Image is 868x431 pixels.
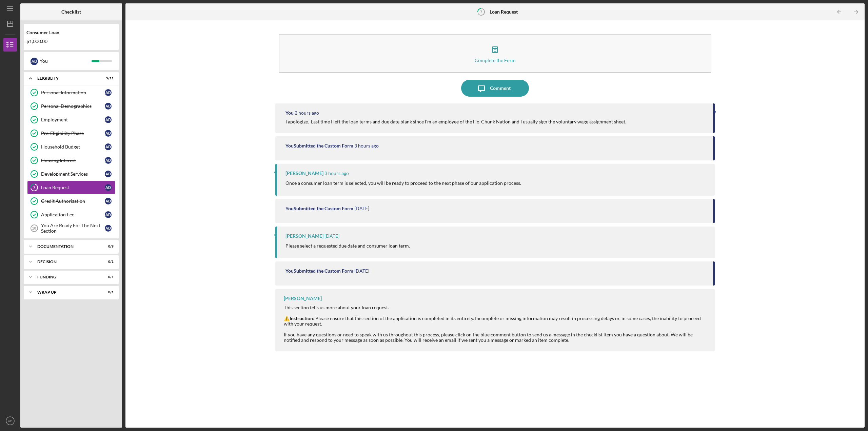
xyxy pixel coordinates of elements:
[27,126,115,140] a: Pre-Eligibility PhaseAD
[101,244,114,249] div: 0 / 9
[105,171,112,177] div: A D
[101,260,114,264] div: 0 / 1
[41,198,105,204] div: Credit Authorization
[284,332,708,343] div: If you have any questions or need to speak with us throughout this process, please click on the b...
[105,103,112,110] div: A D
[61,9,81,15] b: Checklist
[285,179,521,187] p: Once a consumer loan term is selected, you will be ready to proceed to the next phase of our appl...
[37,290,97,294] div: Wrap up
[33,185,36,190] tspan: 7
[41,103,105,109] div: Personal Demographics
[285,171,323,176] div: [PERSON_NAME]
[101,275,114,279] div: 0 / 1
[26,30,116,35] div: Consumer Loan
[354,206,369,211] time: 2025-09-21 23:30
[475,58,516,63] div: Complete the Form
[27,140,115,154] a: Household BudgetAD
[480,9,482,14] tspan: 7
[284,316,708,327] div: ⚠️ : Please ensure that this section of the application is completed in its entirety. Incomplete ...
[490,80,511,97] div: Comment
[27,181,115,194] a: 7Loan RequestAD
[37,260,97,264] div: Decision
[31,58,38,65] div: A D
[324,233,339,239] time: 2025-09-21 19:20
[105,211,112,218] div: A D
[41,171,105,177] div: Development Services
[285,233,323,239] div: [PERSON_NAME]
[32,226,36,230] tspan: 10
[27,154,115,167] a: Housing InterestAD
[105,198,112,204] div: A D
[290,315,313,321] strong: Instruction
[285,242,410,250] p: Please select a requested due date and consumer loan term.
[27,221,115,235] a: 10You Are Ready For The Next SectionAD
[284,305,708,310] div: This section tells us more about your loan request.
[105,130,112,137] div: A D
[27,194,115,208] a: Credit AuthorizationAD
[41,223,105,234] div: You Are Ready For The Next Section
[105,157,112,164] div: A D
[27,86,115,99] a: Personal InformationAD
[285,143,353,149] div: You Submitted the Custom Form
[8,419,12,423] text: AD
[354,143,379,149] time: 2025-09-23 13:33
[279,34,711,73] button: Complete the Form
[27,208,115,221] a: Application FeeAD
[105,143,112,150] div: A D
[324,171,349,176] time: 2025-09-23 13:23
[37,76,97,80] div: Eligiblity
[285,110,294,116] div: You
[37,275,97,279] div: Funding
[41,158,105,163] div: Housing Interest
[105,184,112,191] div: A D
[26,39,116,44] div: $1,000.00
[41,117,105,122] div: Employment
[41,131,105,136] div: Pre-Eligibility Phase
[27,113,115,126] a: EmploymentAD
[41,90,105,95] div: Personal Information
[27,99,115,113] a: Personal DemographicsAD
[295,110,319,116] time: 2025-09-23 13:39
[41,212,105,217] div: Application Fee
[354,268,369,274] time: 2025-09-19 16:50
[40,55,92,67] div: You
[41,144,105,150] div: Household Budget
[285,119,626,124] div: I apologize. Last time I left the loan terms and due date blank since I'm an employee of the Ho-C...
[461,80,529,97] button: Comment
[41,185,105,190] div: Loan Request
[3,414,17,428] button: AD
[285,268,353,274] div: You Submitted the Custom Form
[105,116,112,123] div: A D
[101,76,114,80] div: 9 / 11
[37,244,97,249] div: Documentation
[284,296,322,301] div: [PERSON_NAME]
[285,206,353,211] div: You Submitted the Custom Form
[105,225,112,232] div: A D
[105,89,112,96] div: A D
[101,290,114,294] div: 0 / 1
[490,9,518,15] b: Loan Request
[27,167,115,181] a: Development ServicesAD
